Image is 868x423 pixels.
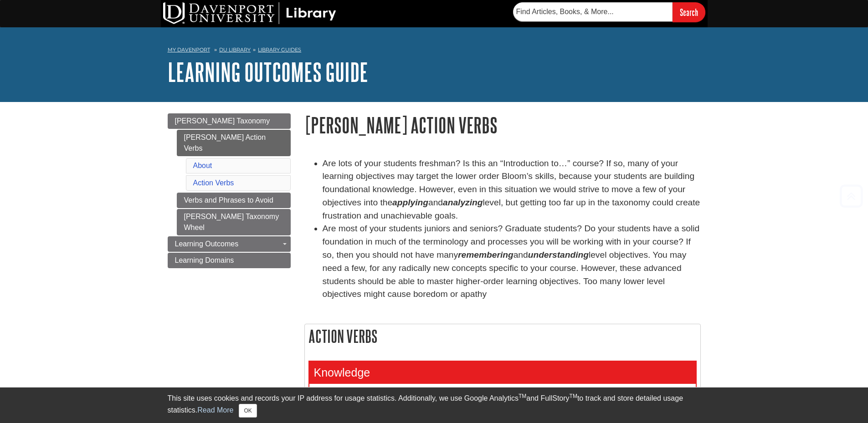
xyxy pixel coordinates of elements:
[673,2,705,22] input: Search
[458,250,514,260] em: remembering
[323,222,701,301] li: Are most of your students juniors and seniors? Graduate students? Do your students have a solid f...
[168,113,291,129] a: [PERSON_NAME] Taxonomy
[323,157,701,223] li: Are lots of your students freshman? Is this an “Introduction to…” course? If so, many of your lea...
[168,393,701,418] div: This site uses cookies and records your IP address for usage statistics. Additionally, we use Goo...
[175,256,234,264] span: Learning Domains
[163,2,336,24] img: DU Library
[443,198,483,207] strong: analyzing
[177,130,291,156] a: [PERSON_NAME] Action Verbs
[168,58,368,86] a: Learning Outcomes Guide
[168,113,291,268] div: Guide Page Menu
[239,404,257,418] button: Close
[305,324,700,348] h2: Action Verbs
[168,236,291,252] a: Learning Outcomes
[175,240,239,248] span: Learning Outcomes
[528,250,589,260] em: understanding
[513,2,705,22] form: Searches DU Library's articles, books, and more
[193,179,234,187] a: Action Verbs
[837,190,866,202] a: Back to Top
[168,253,291,268] a: Learning Domains
[309,362,696,384] h3: Knowledge
[197,406,233,414] a: Read More
[570,393,577,399] sup: TM
[219,46,251,53] a: DU Library
[168,44,701,58] nav: breadcrumb
[304,113,701,137] h1: [PERSON_NAME] Action Verbs
[168,46,210,54] a: My Davenport
[392,198,428,207] strong: applying
[513,2,673,21] input: Find Articles, Books, & More...
[193,162,212,169] a: About
[177,209,291,235] a: [PERSON_NAME] Taxonomy Wheel
[258,46,301,53] a: Library Guides
[519,393,526,399] sup: TM
[177,193,291,208] a: Verbs and Phrases to Avoid
[175,117,270,125] span: [PERSON_NAME] Taxonomy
